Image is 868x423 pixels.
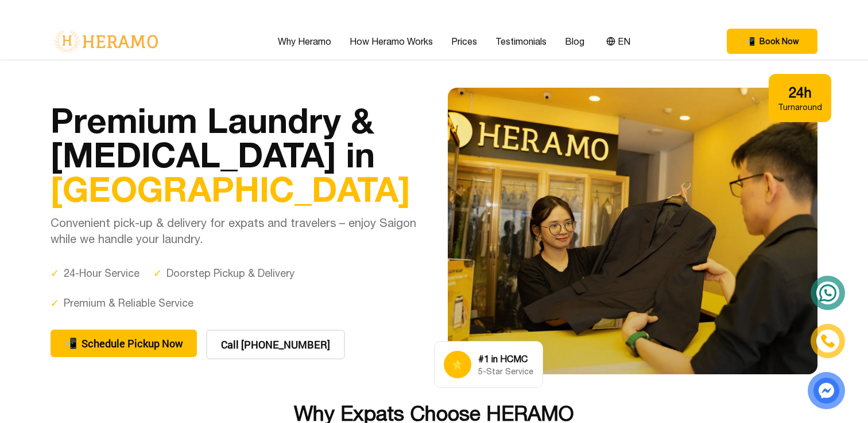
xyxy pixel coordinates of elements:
span: Book Now [759,36,799,47]
div: Turnaround [778,101,822,113]
a: Testimonials [495,34,547,48]
img: phone-icon [819,332,837,350]
button: phone Book Now [727,29,817,54]
div: #1 in HCMC [478,352,533,366]
button: phone Schedule Pickup Now [51,330,197,357]
div: Doorstep Pickup & Delivery [153,265,294,281]
a: Blog [565,34,584,48]
a: How Heramo Works [350,34,433,48]
div: Premium & Reliable Service [51,295,193,311]
div: 24-Hour Service [51,265,139,281]
span: phone [745,36,755,47]
button: Call [PHONE_NUMBER] [206,330,345,359]
a: Prices [451,34,477,48]
span: star [452,358,463,371]
div: 5-Star Service [478,366,533,377]
a: phone-icon [811,324,845,358]
h1: Premium Laundry & [MEDICAL_DATA] in [51,103,420,206]
span: [GEOGRAPHIC_DATA] [51,168,410,209]
a: Why Heramo [278,34,331,48]
span: phone [64,335,77,351]
p: Convenient pick-up & delivery for expats and travelers – enjoy Saigon while we handle your laundry. [51,215,420,247]
span: ✓ [51,265,59,281]
img: logo-with-text.png [51,29,161,53]
span: ✓ [51,295,59,311]
span: ✓ [153,265,162,281]
div: 24h [778,83,822,101]
button: EN [603,34,634,49]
